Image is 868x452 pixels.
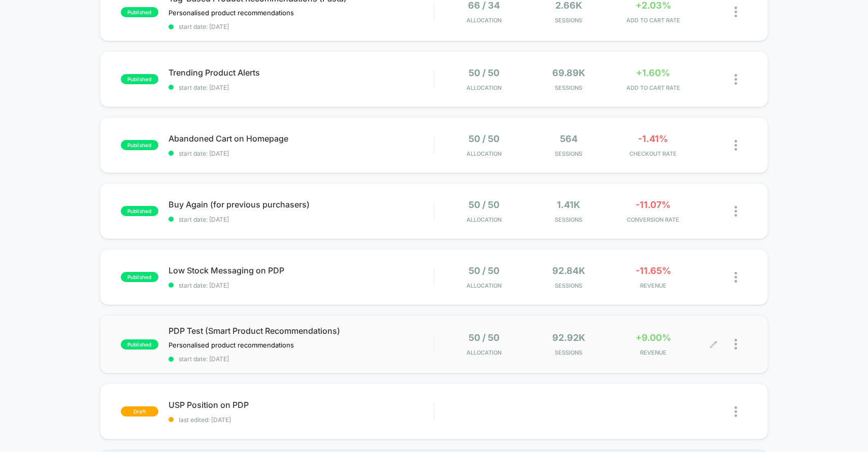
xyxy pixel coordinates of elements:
span: Sessions [529,282,608,289]
span: -11.07% [636,199,671,210]
span: start date: [DATE] [169,282,434,289]
span: Allocation [466,349,502,356]
span: 69.89k [552,67,585,78]
span: CONVERSION RATE [613,216,692,223]
span: Low Stock Messaging on PDP [169,265,434,275]
span: start date: [DATE] [169,84,434,91]
span: Sessions [529,84,608,91]
span: 50 / 50 [469,133,499,144]
img: close [735,7,737,17]
span: published [121,272,158,282]
span: Allocation [466,84,502,91]
span: last edited: [DATE] [169,416,434,424]
span: 564 [560,133,578,144]
img: close [735,74,737,85]
span: Sessions [529,349,608,356]
span: Trending Product Alerts [169,67,434,78]
span: published [121,206,158,216]
span: start date: [DATE] [169,23,434,30]
span: published [121,140,158,150]
span: PDP Test (Smart Product Recommendations) [169,326,434,336]
img: close [735,206,737,217]
span: Abandoned Cart on Homepage [169,133,434,144]
span: 50 / 50 [469,265,499,276]
span: -1.41% [638,133,668,144]
img: close [735,272,737,283]
span: Personalised product recommendations [169,341,294,349]
span: Sessions [529,17,608,24]
span: Buy Again (for previous purchasers) [169,199,434,210]
img: close [735,140,737,151]
span: Allocation [466,282,502,289]
span: 92.84k [552,265,585,276]
span: published [121,74,158,84]
span: start date: [DATE] [169,150,434,157]
span: 50 / 50 [469,67,499,78]
span: USP Position on PDP [169,400,434,410]
span: 50 / 50 [469,199,499,210]
span: start date: [DATE] [169,355,434,363]
span: Allocation [466,17,502,24]
img: close [735,339,737,350]
span: 1.41k [557,199,580,210]
span: REVENUE [613,349,692,356]
span: -11.65% [636,265,671,276]
span: ADD TO CART RATE [613,17,692,24]
span: 50 / 50 [469,332,499,343]
span: CHECKOUT RATE [613,150,692,157]
span: +9.00% [636,332,671,343]
span: draft [121,406,158,416]
span: Sessions [529,216,608,223]
span: 92.92k [552,332,585,343]
span: Personalised product recommendations [169,9,294,17]
span: +1.60% [636,67,670,78]
span: published [121,7,158,17]
span: published [121,339,158,350]
span: Sessions [529,150,608,157]
span: REVENUE [613,282,692,289]
span: ADD TO CART RATE [613,84,692,91]
span: start date: [DATE] [169,216,434,223]
img: close [735,406,737,417]
span: Allocation [466,150,502,157]
span: Allocation [466,216,502,223]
